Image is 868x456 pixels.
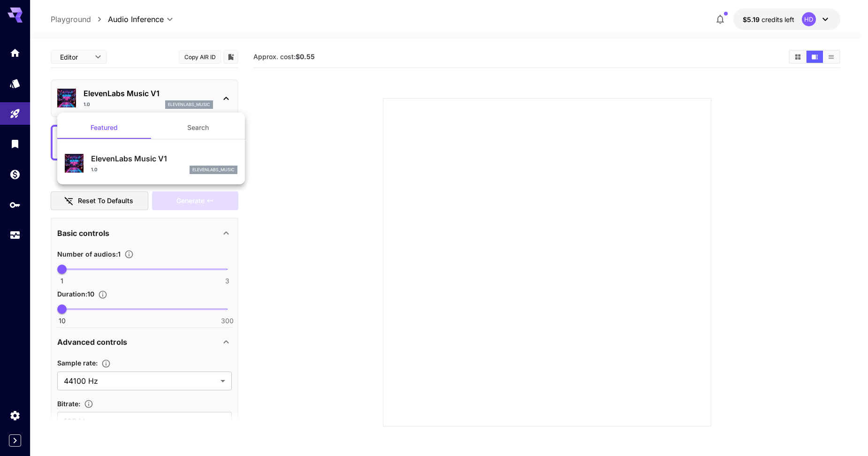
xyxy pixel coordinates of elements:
[57,116,151,139] button: Featured
[192,167,235,173] p: elevenlabs_music
[65,149,237,178] div: ElevenLabs Music V11.0elevenlabs_music
[91,153,237,164] p: ElevenLabs Music V1
[91,166,98,173] p: 1.0
[151,116,245,139] button: Search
